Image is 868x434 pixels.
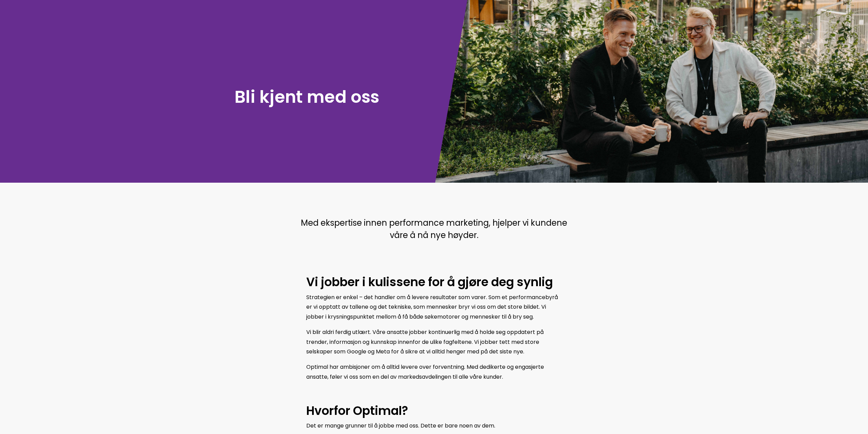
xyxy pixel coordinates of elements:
[306,363,544,381] span: Optimal har ambisjoner om å alltid levere over forventning. Med dedikerte og engasjerte ansatte, ...
[235,86,431,108] h1: Bli kjent med oss
[306,293,558,321] span: Strategien er enkel – det handler om å levere resultater som varer. Som et performancebyrå er vi ...
[306,328,544,356] span: Vi blir aldri ferdig utlært. Våre ansatte jobber kontinuerlig med å holde seg oppdatert på trende...
[301,217,567,241] span: Med ekspertise innen performance marketing, hjelper vi kundene våre å nå nye høyder.
[306,274,562,290] h2: Vi jobber i kulissene for å gjøre deg synlig
[306,403,562,419] h2: Hvorfor Optimal?
[306,422,495,430] span: Det er mange grunner til å jobbe med oss. Dette er bare noen av dem.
